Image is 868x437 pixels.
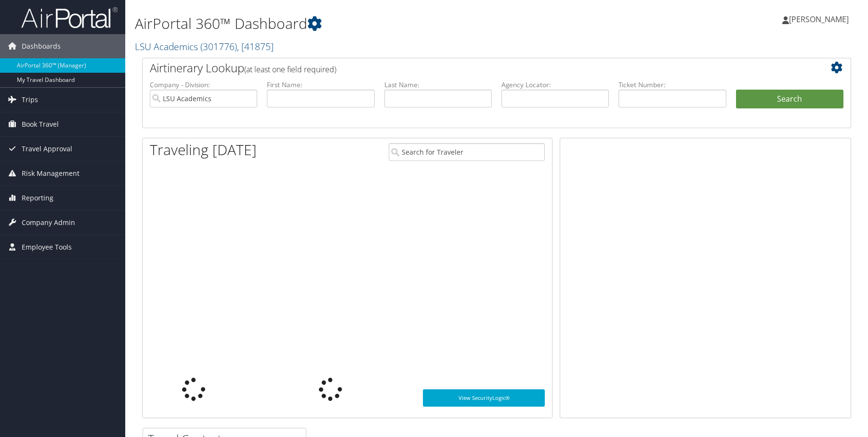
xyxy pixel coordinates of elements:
span: Reporting [22,186,53,210]
input: Search for Traveler [389,143,545,161]
h2: Airtinerary Lookup [150,60,785,76]
span: (at least one field required) [244,64,336,75]
span: Book Travel [22,112,59,136]
span: Risk Management [22,161,79,185]
a: LSU Academics [135,40,274,53]
span: , [ 41875 ] [237,40,274,53]
label: Company - Division: [150,80,257,90]
label: First Name: [267,80,374,90]
label: Last Name: [384,80,492,90]
span: Trips [22,88,38,112]
span: Employee Tools [22,235,72,259]
span: Travel Approval [22,137,72,161]
h1: Traveling [DATE] [150,140,257,160]
img: airportal-logo.png [21,6,118,29]
a: View SecurityLogic® [423,389,545,407]
label: Ticket Number: [618,80,726,90]
h1: AirPortal 360™ Dashboard [135,13,617,34]
span: Dashboards [22,34,61,58]
span: ( 301776 ) [200,40,237,53]
span: Company Admin [22,211,75,235]
span: [PERSON_NAME] [789,14,849,25]
label: Agency Locator: [501,80,609,90]
a: [PERSON_NAME] [782,5,858,34]
button: Search [736,90,843,109]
